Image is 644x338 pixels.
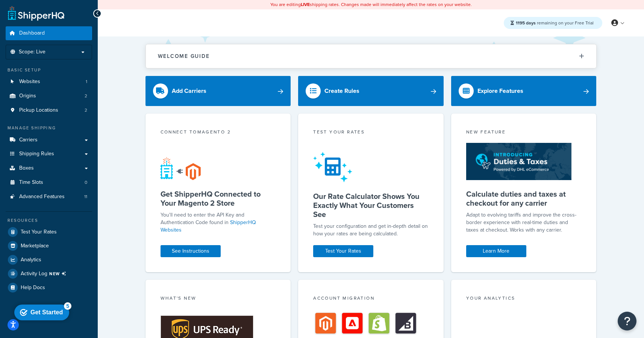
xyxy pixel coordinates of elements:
li: Pickup Locations [6,103,92,117]
a: Help Docs [6,281,92,294]
a: Explore Features [451,76,597,106]
a: Create Rules [298,76,444,106]
h5: Calculate duties and taxes at checkout for any carrier [466,189,582,208]
a: Time Slots0 [6,176,92,189]
a: Shipping Rules [6,147,92,161]
div: Add Carriers [172,86,206,96]
span: 11 [84,194,87,200]
span: Pickup Locations [19,107,58,114]
a: Activity LogNEW [6,267,92,280]
span: Shipping Rules [19,151,54,157]
span: remaining on your Free Trial [516,20,594,26]
a: See Instructions [161,245,221,257]
a: Test Your Rates [6,225,92,239]
div: 5 [53,2,60,9]
p: Adapt to evolving tariffs and improve the cross-border experience with real-time duties and taxes... [466,211,582,234]
div: Account Migration [313,295,429,303]
span: Help Docs [21,285,45,291]
button: Open Resource Center [618,312,636,330]
span: Advanced Features [19,194,65,200]
div: Manage Shipping [6,125,92,131]
a: Advanced Features11 [6,190,92,204]
h5: Get ShipperHQ Connected to Your Magento 2 Store [161,189,276,208]
a: Test Your Rates [313,245,373,257]
li: [object Object] [6,267,92,280]
span: Websites [19,79,40,85]
a: Add Carriers [145,76,291,106]
a: Websites1 [6,75,92,89]
div: Your Analytics [466,295,582,303]
li: Origins [6,89,92,103]
li: Advanced Features [6,190,92,204]
span: 2 [85,107,87,114]
b: LIVE [301,1,310,8]
span: Dashboard [19,30,45,36]
p: You'll need to enter the API Key and Authentication Code found in [161,211,276,234]
span: Origins [19,93,36,99]
strong: 1195 days [516,20,536,26]
span: Time Slots [19,179,43,186]
div: Basic Setup [6,67,92,73]
span: Activity Log [21,269,69,279]
span: Analytics [21,257,41,263]
span: 2 [85,93,87,99]
button: Welcome Guide [146,44,596,68]
div: Get Started 5 items remaining, 0% complete [3,4,58,20]
span: 1 [86,79,87,85]
span: Boxes [19,165,34,171]
div: Resources [6,217,92,224]
span: Scope: Live [19,49,45,55]
span: Marketplace [21,243,49,249]
a: Carriers [6,133,92,147]
h2: Welcome Guide [158,53,210,59]
div: Explore Features [477,86,523,96]
a: ShipperHQ Websites [161,218,256,234]
a: Pickup Locations2 [6,103,92,117]
div: Test your configuration and get in-depth detail on how your rates are being calculated. [313,223,429,238]
a: Dashboard [6,26,92,40]
span: Carriers [19,137,38,143]
li: Time Slots [6,176,92,189]
a: Analytics [6,253,92,267]
a: Origins2 [6,89,92,103]
img: connect-shq-magento-24cdf84b.svg [161,157,201,180]
div: Get Started [19,8,52,15]
a: Learn More [466,245,526,257]
a: Boxes [6,161,92,175]
h5: Our Rate Calculator Shows You Exactly What Your Customers See [313,192,429,219]
div: Connect to Magento 2 [161,129,276,137]
a: Marketplace [6,239,92,253]
div: New Feature [466,129,582,137]
div: Create Rules [324,86,359,96]
span: 0 [85,179,87,186]
span: NEW [49,271,69,277]
li: Websites [6,75,92,89]
div: Test your rates [313,129,429,137]
div: What's New [161,295,276,303]
span: Test Your Rates [21,229,57,235]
